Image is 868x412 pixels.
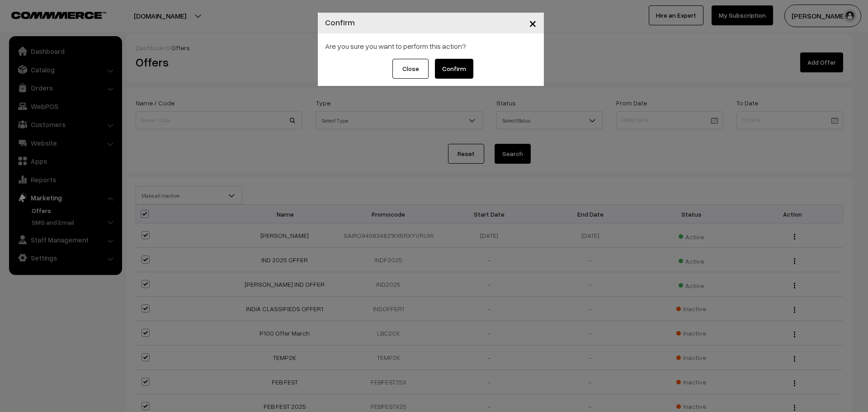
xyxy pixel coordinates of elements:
[435,59,473,79] button: Confirm
[529,14,537,31] span: ×
[392,59,429,79] button: Close
[318,33,544,59] div: Are you sure you want to perform this action?
[325,16,355,28] h4: Confirm
[522,9,544,37] button: Close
